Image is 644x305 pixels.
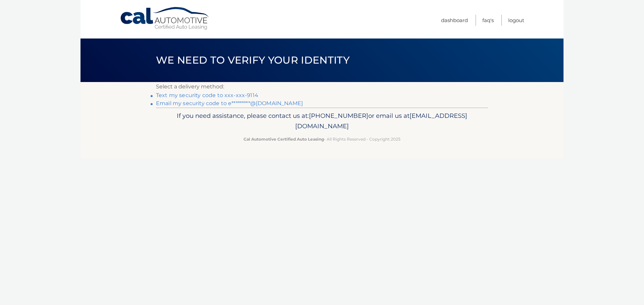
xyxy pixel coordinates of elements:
a: FAQ's [482,15,494,26]
a: Text my security code to xxx-xxx-9114 [156,92,258,98]
span: [PHONE_NUMBER] [309,112,368,120]
a: Dashboard [441,15,468,26]
a: Email my security code to e*********@[DOMAIN_NAME] [156,100,303,106]
p: If you need assistance, please contact us at: or email us at [160,110,484,132]
a: Cal Automotive [120,7,210,30]
span: We need to verify your identity [156,54,350,66]
a: Logout [508,15,524,26]
p: Select a delivery method: [156,82,488,91]
strong: Cal Automotive Certified Auto Leasing [244,137,324,142]
p: - All Rights Reserved - Copyright 2025 [160,136,484,143]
